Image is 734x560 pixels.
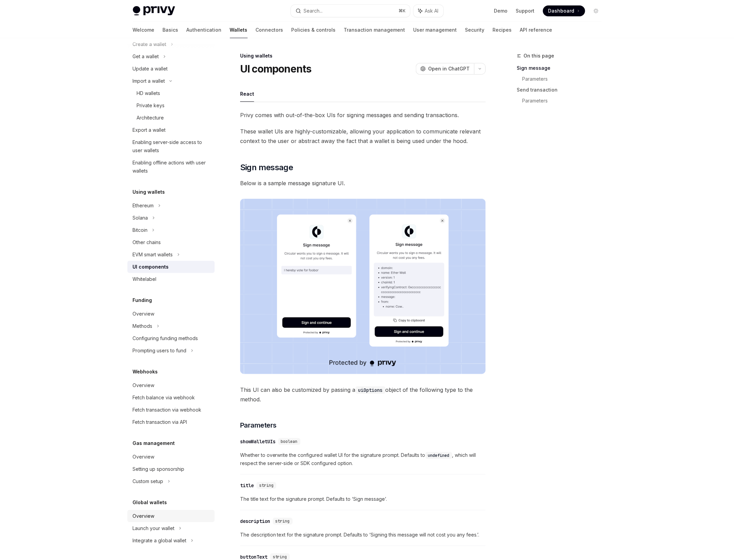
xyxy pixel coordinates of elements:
[256,22,283,38] a: Connectors
[133,368,158,376] h5: Webhooks
[291,5,410,17] button: Search...⌘K
[543,5,585,16] a: Dashboard
[127,416,215,428] a: Fetch transaction via API
[133,418,187,426] div: Fetch transaction via API
[133,406,202,414] div: Fetch transaction via webhook
[133,296,152,304] h5: Funding
[240,518,270,525] div: description
[281,439,298,444] span: boolean
[163,22,178,38] a: Basics
[133,310,155,318] div: Overview
[240,495,486,503] span: The title text for the signature prompt. Defaults to ‘Sign message’.
[240,420,277,430] span: Parameters
[133,251,173,259] div: EVM smart wallets
[127,379,215,391] a: Overview
[399,8,406,14] span: ⌘ K
[133,524,175,532] div: Launch your wallet
[133,22,155,38] a: Welcome
[516,7,535,14] a: Support
[127,391,215,404] a: Fetch balance via webhook
[240,385,486,404] span: This UI can also be customized by passing a object of the following type to the method.
[240,451,486,467] span: Whether to overwrite the configured wallet UI for the signature prompt. Defaults to , which will ...
[127,261,215,273] a: UI components
[465,22,485,38] a: Security
[425,452,452,459] code: undefined
[137,89,160,97] div: HD wallets
[133,126,166,134] div: Export a wallet
[230,22,248,38] a: Wallets
[240,162,293,173] span: Sign message
[493,22,512,38] a: Recipes
[133,477,163,485] div: Custom setup
[416,63,474,75] button: Open in ChatGPT
[133,394,195,402] div: Fetch balance via webhook
[304,7,323,15] div: Search...
[127,510,215,522] a: Overview
[273,554,287,560] span: string
[133,512,155,520] div: Overview
[548,7,575,14] span: Dashboard
[133,453,155,461] div: Overview
[240,110,486,120] span: Privy comes with out-of-the-box UIs for signing messages and sending transactions.
[413,22,457,38] a: User management
[425,7,439,14] span: Ask AI
[240,178,486,188] span: Below is a sample message signature UI.
[240,63,312,75] h1: UI components
[517,63,607,74] a: Sign message
[292,22,336,38] a: Policies & controls
[133,465,185,473] div: Setting up sponsorship
[127,87,215,99] a: HD wallets
[413,5,443,17] button: Ask AI
[137,101,165,110] div: Private keys
[344,22,405,38] a: Transaction management
[133,6,175,16] img: light logo
[187,22,222,38] a: Authentication
[133,238,161,246] div: Other chains
[133,263,169,271] div: UI components
[133,65,168,73] div: Update a wallet
[133,347,187,355] div: Prompting users to fund
[240,127,486,146] span: These wallet UIs are highly-customizable, allowing your application to communicate relevant conte...
[240,52,486,59] div: Using wallets
[133,214,148,222] div: Solana
[133,202,154,210] div: Ethereum
[240,86,254,102] button: React
[133,77,165,85] div: Import a wallet
[240,482,254,489] div: title
[522,95,607,106] a: Parameters
[240,531,486,539] span: The description text for the signature prompt. Defaults to ‘Signing this message will not cost yo...
[259,483,274,488] span: string
[494,7,508,14] a: Demo
[133,275,157,283] div: Whitelabel
[127,236,215,249] a: Other chains
[133,226,148,234] div: Bitcoin
[428,65,470,72] span: Open in ChatGPT
[524,52,555,60] span: On this page
[133,159,210,175] div: Enabling offline actions with user wallets
[127,451,215,463] a: Overview
[591,5,602,16] button: Toggle dark mode
[133,52,159,61] div: Get a wallet
[137,114,164,122] div: Architecture
[133,334,198,342] div: Configuring funding methods
[127,63,215,75] a: Update a wallet
[127,404,215,416] a: Fetch transaction via webhook
[133,138,210,155] div: Enabling server-side access to user wallets
[520,22,552,38] a: API reference
[356,386,386,394] code: uiOptions
[133,322,153,330] div: Methods
[240,438,276,445] div: showWalletUIs
[127,136,215,157] a: Enabling server-side access to user wallets
[127,308,215,320] a: Overview
[127,99,215,112] a: Private keys
[133,381,155,389] div: Overview
[133,439,175,447] h5: Gas management
[522,74,607,84] a: Parameters
[127,112,215,124] a: Architecture
[127,124,215,136] a: Export a wallet
[276,518,290,524] span: string
[127,463,215,475] a: Setting up sponsorship
[127,273,215,285] a: Whitelabel
[133,188,165,196] h5: Using wallets
[127,332,215,345] a: Configuring funding methods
